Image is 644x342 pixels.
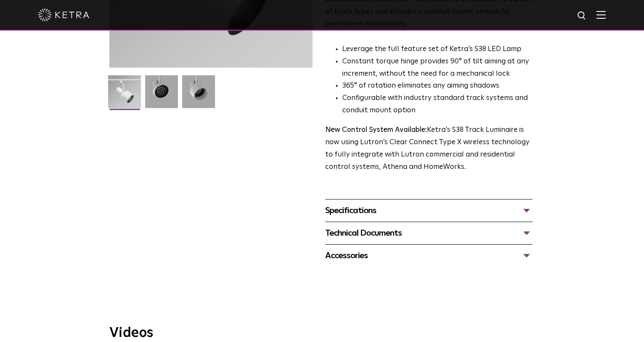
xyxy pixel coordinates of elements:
p: Ketra’s S38 Track Luminaire is now using Lutron’s Clear Connect Type X wireless technology to ful... [325,124,532,174]
li: 365° of rotation eliminates any aiming shadows [342,80,532,92]
li: Constant torque hinge provides 90° of tilt aiming at any increment, without the need for a mechan... [342,56,532,80]
img: ketra-logo-2019-white [38,9,89,21]
img: 9e3d97bd0cf938513d6e [182,75,215,114]
li: Configurable with industry standard track systems and conduit mount option [342,92,532,117]
div: Technical Documents [325,226,532,240]
div: Specifications [325,204,532,217]
img: search icon [577,11,587,21]
strong: New Control System Available: [325,126,427,134]
img: 3b1b0dc7630e9da69e6b [145,75,178,114]
li: Leverage the full feature set of Ketra’s S38 LED Lamp [342,43,532,56]
div: Accessories [325,249,532,262]
img: Hamburger%20Nav.svg [596,11,606,19]
img: S38-Track-Luminaire-2021-Web-Square [108,75,141,114]
h3: Videos [109,326,535,340]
